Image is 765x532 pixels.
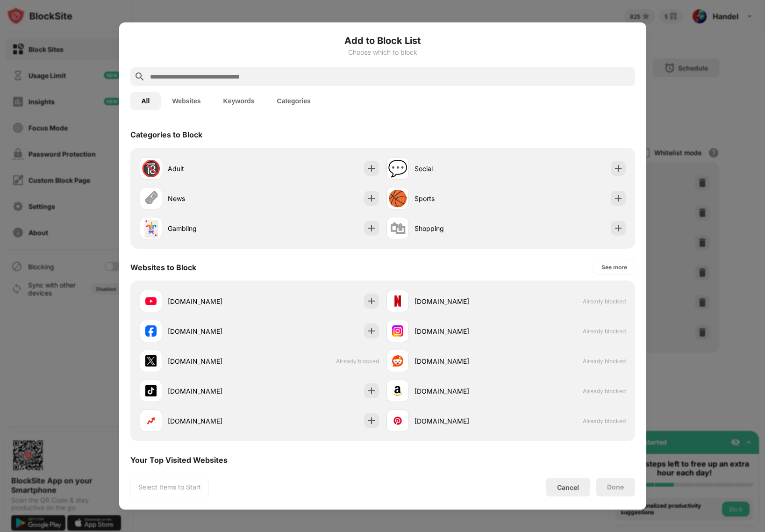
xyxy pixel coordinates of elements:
[415,356,506,366] div: [DOMAIN_NAME]
[388,159,408,178] div: 💬
[392,325,403,337] img: favicons
[138,482,201,492] div: Select Items to Start
[168,416,259,426] div: [DOMAIN_NAME]
[557,483,579,491] div: Cancel
[336,358,379,365] span: Already blocked
[392,415,403,426] img: favicons
[583,417,626,424] span: Already blocked
[392,385,403,396] img: favicons
[145,355,157,367] img: favicons
[168,164,259,173] div: Adult
[168,386,259,396] div: [DOMAIN_NAME]
[415,164,506,173] div: Social
[415,326,506,336] div: [DOMAIN_NAME]
[583,328,626,335] span: Already blocked
[392,355,403,367] img: favicons
[168,326,259,336] div: [DOMAIN_NAME]
[392,295,403,307] img: favicons
[415,223,506,233] div: Shopping
[390,219,406,238] div: 🛍
[212,92,266,110] button: Keywords
[415,386,506,396] div: [DOMAIN_NAME]
[130,130,202,139] div: Categories to Block
[161,92,212,110] button: Websites
[266,92,322,110] button: Categories
[143,189,159,208] div: 🗞
[145,385,157,396] img: favicons
[583,358,626,365] span: Already blocked
[145,325,157,337] img: favicons
[130,34,635,48] h6: Add to Block List
[130,49,635,56] div: Choose which to block
[168,296,259,306] div: [DOMAIN_NAME]
[141,159,161,178] div: 🔞
[415,416,506,426] div: [DOMAIN_NAME]
[388,189,408,208] div: 🏀
[130,455,228,465] div: Your Top Visited Websites
[168,223,259,233] div: Gambling
[601,263,627,272] div: See more
[583,298,626,305] span: Already blocked
[134,71,145,82] img: search.svg
[415,194,506,203] div: Sports
[130,263,196,272] div: Websites to Block
[141,219,161,238] div: 🃏
[168,356,259,366] div: [DOMAIN_NAME]
[130,92,161,110] button: All
[607,483,624,491] div: Done
[168,194,259,203] div: News
[145,295,157,307] img: favicons
[415,296,506,306] div: [DOMAIN_NAME]
[145,415,157,426] img: favicons
[583,388,626,395] span: Already blocked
